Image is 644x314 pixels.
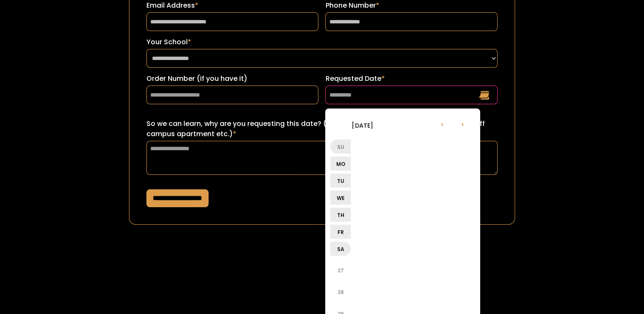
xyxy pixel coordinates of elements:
label: So we can learn, why are you requesting this date? (ex: sorority recruitment, lease turn over for... [146,119,498,139]
label: Requested Date [325,74,498,84]
label: Phone Number [325,0,498,11]
li: Mo [330,157,351,171]
li: 28 [330,282,351,302]
label: Order Number (if you have it) [146,74,319,84]
li: Su [330,140,351,154]
li: Sa [330,242,351,256]
li: [DATE] [330,115,394,135]
li: ‹ [432,114,452,134]
label: Your School [146,37,498,47]
li: Tu [330,174,351,188]
li: 27 [330,260,351,280]
li: We [330,191,351,205]
li: › [452,114,472,134]
label: Email Address [146,0,319,11]
li: Th [330,208,351,222]
li: Fr [330,225,351,239]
